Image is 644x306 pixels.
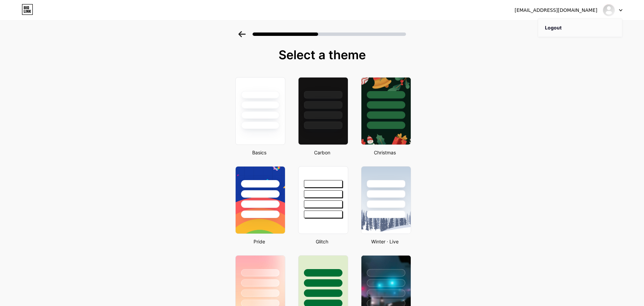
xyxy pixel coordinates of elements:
[233,238,285,245] div: Pride
[296,238,348,245] div: Glitch
[233,48,412,62] div: Select a theme
[359,238,411,245] div: Winter · Live
[233,149,285,156] div: Basics
[602,4,615,17] img: Dyah Retno Kusumaningrum
[538,19,622,37] li: Logout
[359,149,411,156] div: Christmas
[296,149,348,156] div: Carbon
[515,7,597,14] div: [EMAIL_ADDRESS][DOMAIN_NAME]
